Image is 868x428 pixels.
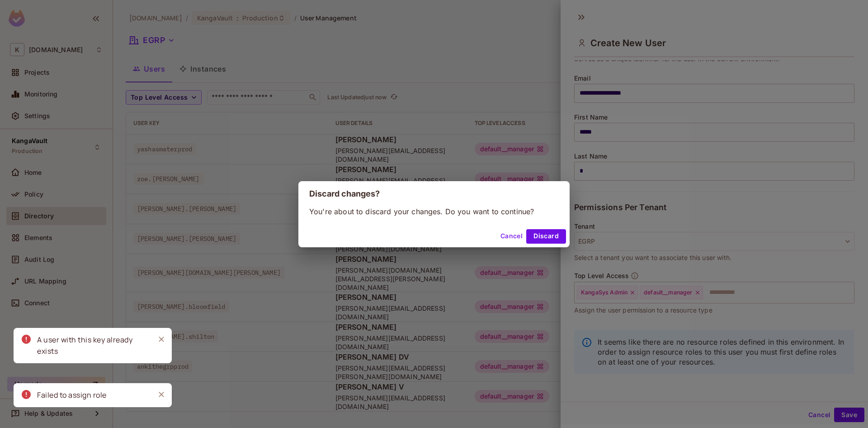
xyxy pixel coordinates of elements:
[37,390,107,401] div: Failed to assign role
[497,229,526,244] button: Cancel
[298,181,570,207] h2: Discard changes?
[155,332,168,346] button: Close
[526,229,566,244] button: Discard
[309,207,559,216] p: You're about to discard your changes. Do you want to continue?
[37,334,147,357] div: A user with this key already exists
[155,388,168,401] button: Close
